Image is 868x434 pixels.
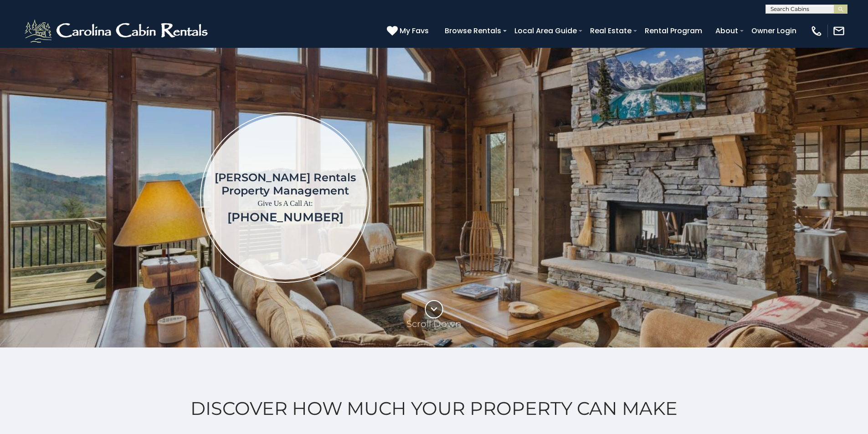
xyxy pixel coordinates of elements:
iframe: New Contact Form [517,75,815,320]
img: phone-regular-white.png [810,25,823,37]
p: Give Us A Call At: [215,197,356,210]
a: Owner Login [747,23,801,39]
a: Local Area Guide [510,23,581,39]
a: Real Estate [586,23,636,39]
h2: Discover How Much Your Property Can Make [23,398,845,419]
p: Scroll Down [406,318,462,329]
a: My Favs [387,25,431,37]
img: mail-regular-white.png [832,25,845,37]
a: Browse Rentals [440,23,506,39]
img: White-1-2.png [23,17,212,45]
a: Rental Program [640,23,707,39]
a: [PHONE_NUMBER] [227,210,344,225]
h1: [PERSON_NAME] Rentals Property Management [215,171,356,197]
span: My Favs [400,25,429,36]
a: About [711,23,743,39]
